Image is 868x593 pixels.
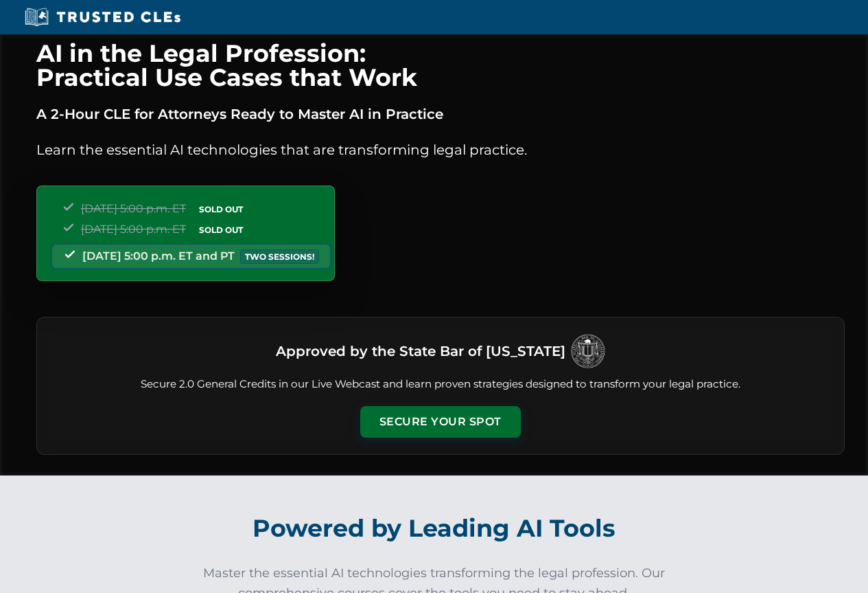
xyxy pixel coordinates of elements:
button: Secure Your Spot [360,406,521,438]
p: Secure 2.0 General Credits in our Live Webcast and learn proven strategies designed to transform ... [54,377,828,392]
h1: AI in the Legal Profession: Practical Use Cases that Work [36,41,845,89]
img: Trusted CLEs [21,7,185,27]
span: SOLD OUT [194,202,248,216]
span: [DATE] 5:00 p.m. ET [81,223,186,236]
h2: Powered by Leading AI Tools [54,504,814,552]
span: SOLD OUT [194,223,248,237]
h3: Approved by the State Bar of [US_STATE] [276,339,565,363]
span: [DATE] 5:00 p.m. ET [81,202,186,215]
img: Logo [571,334,605,368]
p: Learn the essential AI technologies that are transforming legal practice. [36,139,845,161]
p: A 2-Hour CLE for Attorneys Ready to Master AI in Practice [36,103,845,125]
